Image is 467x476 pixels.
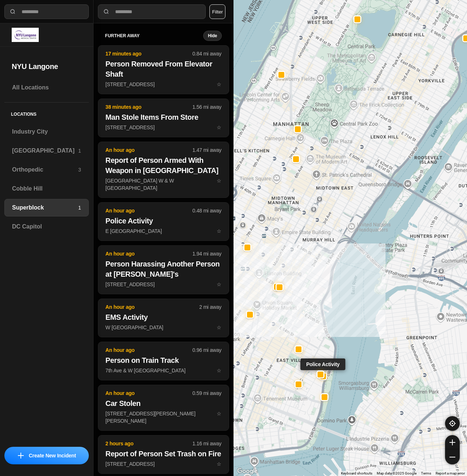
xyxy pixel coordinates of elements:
span: star [217,228,221,234]
p: 1.56 mi away [193,103,221,111]
p: An hour ago [106,346,193,354]
h2: Person Removed From Elevator Shaft [106,59,221,79]
button: Filter [209,4,225,19]
button: An hour ago0.96 mi awayPerson on Train Track7th Ave & W [GEOGRAPHIC_DATA]star [98,342,229,380]
span: star [217,281,221,287]
span: star [217,178,221,184]
img: recenter [449,420,456,427]
p: 7th Ave & W [GEOGRAPHIC_DATA] [106,367,221,374]
p: 38 minutes ago [106,103,193,111]
a: Superblock1 [4,199,89,216]
p: An hour ago [106,303,200,311]
p: 0.96 mi away [193,346,221,354]
a: Open this area in Google Maps (opens a new window) [235,467,259,476]
p: 17 minutes ago [106,50,193,57]
p: 1.47 mi away [193,146,221,154]
a: 38 minutes ago1.56 mi awayMan Stole Items From Store[STREET_ADDRESS]star [98,124,229,130]
a: An hour ago1.94 mi awayPerson Harassing Another Person at [PERSON_NAME]'s[STREET_ADDRESS]star [98,281,229,287]
a: Cobble Hill [4,180,89,197]
h2: Person Harassing Another Person at [PERSON_NAME]'s [106,259,221,279]
h3: DC Capitol [12,222,81,231]
h3: [GEOGRAPHIC_DATA] [12,146,78,155]
img: logo [12,28,39,42]
a: 17 minutes ago0.84 mi awayPerson Removed From Elevator Shaft[STREET_ADDRESS]star [98,81,229,87]
button: 38 minutes ago1.56 mi awayMan Stole Items From Store[STREET_ADDRESS]star [98,99,229,137]
span: star [217,368,221,373]
h2: Man Stole Items From Store [106,112,221,122]
p: 2 hours ago [106,440,193,447]
p: An hour ago [106,250,193,257]
p: 1 [78,147,81,154]
small: Hide [208,33,217,39]
button: An hour ago1.94 mi awayPerson Harassing Another Person at [PERSON_NAME]'s[STREET_ADDRESS]star [98,245,229,294]
p: [STREET_ADDRESS] [106,81,221,88]
h5: Locations [4,103,89,123]
div: Police Activity [300,358,345,370]
p: [STREET_ADDRESS][PERSON_NAME][PERSON_NAME] [106,410,221,425]
a: [GEOGRAPHIC_DATA]1 [4,142,89,160]
h2: EMS Activity [106,312,221,322]
img: search [9,8,16,15]
button: recenter [445,416,460,431]
p: W [GEOGRAPHIC_DATA] [106,324,221,331]
img: icon [18,453,24,458]
a: Industry City [4,123,89,141]
img: Google [235,467,259,476]
a: Orthopedic3 [4,161,89,178]
p: 0.59 mi away [193,389,221,397]
img: search [103,8,110,15]
button: 2 hours ago1.16 mi awayReport of Person Set Trash on Fire[STREET_ADDRESS]star [98,435,229,474]
span: star [217,325,221,330]
button: Police Activity [319,372,327,380]
a: An hour ago0.59 mi awayCar Stolen[STREET_ADDRESS][PERSON_NAME][PERSON_NAME]star [98,410,229,416]
button: iconCreate New Incident [4,447,89,464]
p: 1 [78,204,81,211]
p: An hour ago [106,146,193,154]
h2: Police Activity [106,216,221,226]
p: E [GEOGRAPHIC_DATA] [106,227,221,235]
p: 3 [78,166,81,173]
p: 2 mi away [199,303,221,311]
span: Map data ©2025 Google [377,471,417,475]
a: An hour ago1.47 mi awayReport of Person Armed With Weapon in [GEOGRAPHIC_DATA][GEOGRAPHIC_DATA] W... [98,177,229,184]
p: An hour ago [106,207,193,214]
p: 0.84 mi away [193,50,221,57]
a: Report a map error [436,471,465,475]
h2: Report of Person Set Trash on Fire [106,449,221,459]
span: star [217,411,221,416]
button: zoom-in [445,435,460,450]
h3: Industry City [12,127,81,136]
button: An hour ago0.48 mi awayPolice ActivityE [GEOGRAPHIC_DATA]star [98,202,229,241]
button: An hour ago2 mi awayEMS ActivityW [GEOGRAPHIC_DATA]star [98,299,229,337]
h2: NYU Langone [12,61,81,72]
a: Terms [421,471,431,475]
span: star [217,81,221,87]
h2: Car Stolen [106,398,221,408]
a: An hour ago0.48 mi awayPolice ActivityE [GEOGRAPHIC_DATA]star [98,228,229,234]
p: 1.94 mi away [193,250,221,257]
h3: All Locations [12,83,81,92]
span: star [217,461,221,467]
h3: Superblock [12,203,78,212]
h5: further away [105,33,203,39]
button: An hour ago1.47 mi awayReport of Person Armed With Weapon in [GEOGRAPHIC_DATA][GEOGRAPHIC_DATA] W... [98,142,229,198]
p: An hour ago [106,389,193,397]
a: DC Capitol [4,218,89,235]
p: 1.16 mi away [193,440,221,447]
h3: Orthopedic [12,165,78,174]
button: An hour ago0.59 mi awayCar Stolen[STREET_ADDRESS][PERSON_NAME][PERSON_NAME]star [98,385,229,431]
p: [STREET_ADDRESS] [106,460,221,468]
h3: Cobble Hill [12,184,81,193]
button: Keyboard shortcuts [341,471,372,476]
h2: Person on Train Track [106,355,221,365]
button: zoom-out [445,450,460,464]
img: zoom-out [449,454,455,460]
h2: Report of Person Armed With Weapon in [GEOGRAPHIC_DATA] [106,155,221,176]
a: 2 hours ago1.16 mi awayReport of Person Set Trash on Fire[STREET_ADDRESS]star [98,461,229,467]
a: An hour ago2 mi awayEMS ActivityW [GEOGRAPHIC_DATA]star [98,324,229,330]
span: star [217,124,221,130]
a: An hour ago0.96 mi awayPerson on Train Track7th Ave & W [GEOGRAPHIC_DATA]star [98,367,229,373]
p: Create New Incident [29,452,76,459]
p: [STREET_ADDRESS] [106,281,221,288]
